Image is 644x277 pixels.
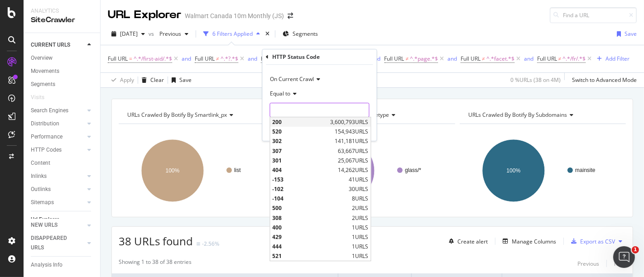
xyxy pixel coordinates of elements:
span: ^.*/first-aid/.*$ [134,53,172,65]
button: Switch to Advanced Mode [568,73,637,87]
div: and [524,55,533,62]
div: Search Engines [31,106,68,115]
a: Url Explorer [31,215,94,224]
text: 100% [507,167,521,174]
div: Visits [31,93,44,102]
span: ^.*/fr/.*$ [562,53,586,65]
div: Save [179,76,192,84]
span: URLs Crawled By Botify By smartlink_px [127,111,227,119]
span: 302 [273,138,333,145]
div: and [182,55,191,62]
span: ≠ [216,55,219,62]
button: Segments [279,27,322,41]
span: 308 [273,214,350,222]
div: NEW URLS [31,220,58,230]
span: 3,600,793 URLS [331,118,369,126]
span: 404 [273,166,336,174]
button: Clear [138,73,164,87]
span: 154,943 URLS [335,128,369,135]
div: Manage Columns [512,238,556,245]
div: Export as CSV [580,238,615,245]
div: Performance [31,132,62,142]
span: Equal to [270,90,291,97]
button: Export as CSV [567,234,615,248]
a: DISAPPEARED URLS [31,234,85,253]
span: On Current Crawl [270,75,314,83]
div: Create alert [457,238,488,245]
span: ≠ [482,55,485,62]
div: Clear [150,76,164,84]
img: Equal [197,243,200,245]
button: and [248,54,257,63]
a: Segments [31,80,94,89]
span: 8 URLS [352,195,369,202]
a: Visits [31,93,53,102]
span: 1 URLS [352,233,369,241]
div: URL Explorer [108,7,181,23]
div: Outlinks [31,185,51,194]
div: Showing 1 to 38 of 38 entries [119,258,192,269]
text: 100% [166,167,180,174]
span: 1 [632,246,639,253]
svg: A chart. [119,131,282,210]
input: Find a URL [550,7,637,23]
a: Performance [31,132,85,142]
a: Overview [31,53,94,63]
span: HTTP Status Code [261,55,306,62]
button: Add Filter [593,53,630,64]
span: 521 [273,252,350,260]
div: arrow-right-arrow-left [288,13,293,19]
div: 6 Filters Applied [212,30,253,38]
button: [DATE] [108,27,149,41]
span: ^.*facet.*$ [486,53,514,65]
a: Outlinks [31,185,85,194]
span: 14,262 URLS [338,166,369,174]
div: Distribution [31,119,59,129]
span: Segments [293,30,318,38]
button: Previous [577,258,599,269]
button: Save [168,73,192,87]
div: Overview [31,53,53,63]
button: Previous [156,27,192,41]
span: 200 [273,118,328,126]
div: Analysis Info [31,260,62,270]
div: Previous [577,260,599,267]
div: Content [31,158,50,168]
button: 6 Filters Applied [200,27,264,41]
div: A chart. [460,131,623,210]
button: and [447,54,457,63]
span: 1 URLS [352,243,369,250]
span: 141,181 URLS [335,138,369,145]
span: 1 URLS [352,252,369,260]
a: Inlinks [31,172,85,181]
text: glass/* [405,167,421,173]
span: 25,067 URLS [338,157,369,164]
span: -104 [273,195,350,202]
text: mainsite [575,167,596,173]
span: vs [149,30,156,38]
h4: URLs Crawled By Botify By smartlink_px [125,108,277,122]
span: Full URL [384,55,404,62]
div: Analytics [31,7,93,15]
div: Sitemaps [31,198,54,207]
div: HTTP Status Code [273,53,320,61]
button: Cancel [266,124,295,134]
h4: URLs Crawled By Botify By subdomains [466,108,618,122]
span: 63,667 URLS [338,147,369,155]
span: URLs Crawled By Botify By subdomains [468,111,567,119]
span: 400 [273,224,350,231]
span: 2 URLS [352,214,369,222]
div: Url Explorer [31,215,59,224]
span: 500 [273,205,350,212]
span: ≠ [406,55,409,62]
span: Full URL [108,55,128,62]
span: 444 [273,243,350,250]
div: Movements [31,67,59,76]
button: and [524,54,533,63]
div: CURRENT URLS [31,40,70,50]
div: SiteCrawler [31,15,93,25]
div: Apply [120,76,134,84]
span: 30 URLS [349,185,369,193]
button: Apply [108,73,134,87]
